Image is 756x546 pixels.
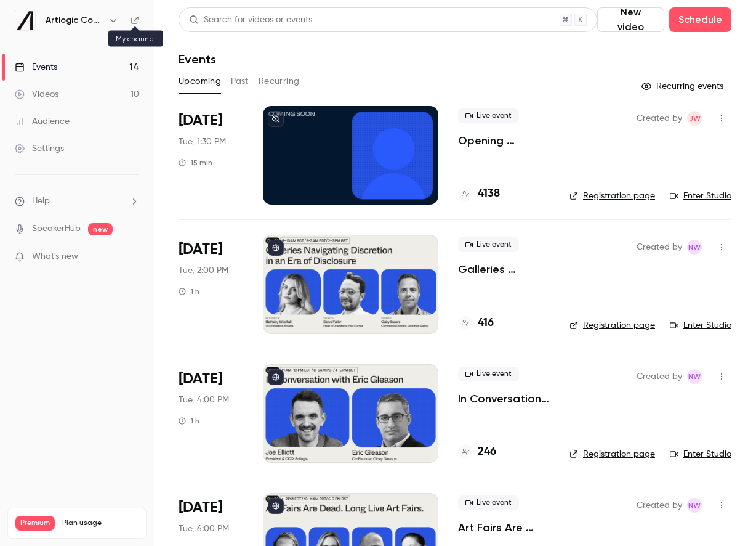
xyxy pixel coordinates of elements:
[179,394,229,406] span: Tue, 4:00 PM
[231,71,249,91] button: Past
[670,448,731,460] a: Enter Studio
[458,133,550,148] a: Opening Remarks
[179,111,222,131] span: [DATE]
[688,369,701,384] span: NW
[189,14,312,26] div: Search for videos or events
[15,115,70,128] div: Audience
[636,76,731,96] button: Recurring events
[458,444,496,460] a: 246
[124,251,139,263] iframe: Noticeable Trigger
[179,416,199,426] div: 1 h
[46,14,103,26] h6: Artlogic Connect 2025
[478,315,494,332] h4: 416
[458,108,519,123] span: Live event
[597,7,664,32] button: New video
[15,10,35,30] img: Artlogic Connect 2025
[458,262,550,277] a: Galleries Navigating Discretion in an Era of Disclosure
[32,195,50,208] span: Help
[179,240,222,259] span: [DATE]
[637,369,682,384] span: Created by
[458,367,519,381] span: Live event
[637,498,682,513] span: Created by
[179,52,216,67] h1: Events
[259,71,300,91] button: Recurring
[670,319,731,332] a: Enter Studio
[179,498,222,518] span: [DATE]
[687,111,702,126] span: Jack Walden
[458,520,550,535] a: Art Fairs Are Dead. Long Live Art Fairs.
[569,448,655,460] a: Registration page
[179,369,222,389] span: [DATE]
[687,369,702,384] span: Natasha Whiffin
[458,495,519,510] span: Live event
[569,190,655,202] a: Registration page
[478,185,500,202] h4: 4138
[637,111,682,126] span: Created by
[689,111,701,126] span: JW
[670,190,731,202] a: Enter Studio
[15,61,57,73] div: Events
[62,518,139,528] span: Plan usage
[688,240,701,255] span: NW
[179,287,199,296] div: 1 h
[179,523,229,535] span: Tue, 6:00 PM
[15,142,64,155] div: Settings
[179,158,212,168] div: 15 min
[15,516,55,531] span: Premium
[688,498,701,513] span: NW
[478,444,496,460] h4: 246
[88,223,113,235] span: new
[15,195,139,208] li: help-dropdown-opener
[15,88,58,100] div: Videos
[458,391,550,406] a: In Conversation with [PERSON_NAME]
[179,71,221,91] button: Upcoming
[458,315,494,332] a: 416
[637,240,682,255] span: Created by
[669,7,731,32] button: Schedule
[687,498,702,513] span: Natasha Whiffin
[687,240,702,255] span: Natasha Whiffin
[179,136,226,148] span: Tue, 1:30 PM
[179,235,243,333] div: Sep 16 Tue, 2:00 PM (Europe/London)
[179,364,243,463] div: Sep 16 Tue, 4:00 PM (Europe/Dublin)
[179,264,228,277] span: Tue, 2:00 PM
[458,185,500,202] a: 4138
[32,222,81,235] a: SpeakerHub
[569,319,655,332] a: Registration page
[458,237,519,252] span: Live event
[179,106,243,205] div: Sep 16 Tue, 1:30 PM (Europe/London)
[32,250,78,263] span: What's new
